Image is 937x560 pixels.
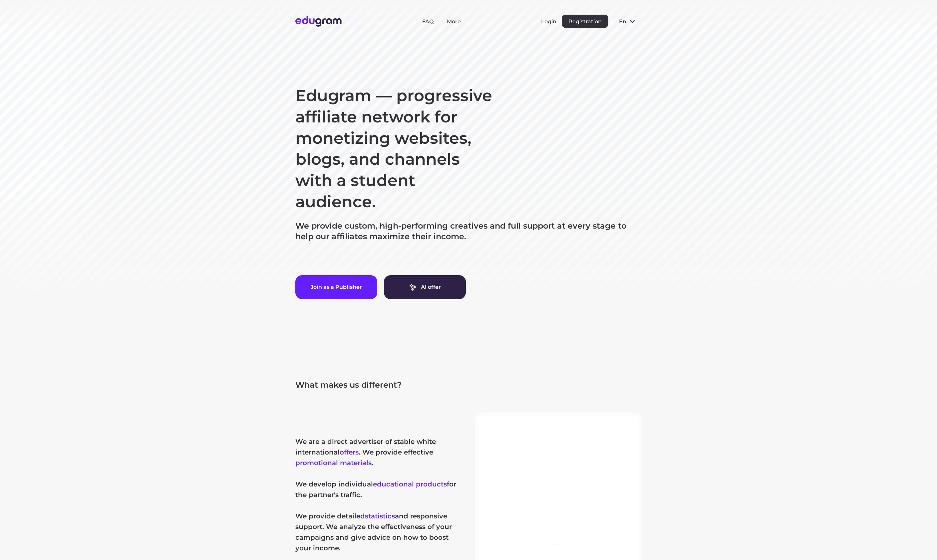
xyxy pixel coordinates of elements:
p: We are a direct advertiser of stable white international . We provide effective . [295,436,462,468]
p: We provide detailed and responsive support. We analyze the effectiveness of your campaigns and gi... [295,511,462,553]
button: offers [340,448,359,456]
p: We develop individual for the partner's traffic. [295,479,462,500]
p: What makes us different? [295,380,642,390]
button: Join as a Publisher [295,275,377,299]
a: More [447,18,461,25]
button: Registration [562,15,608,28]
p: We provide custom, high-performing creatives and full support at every stage to help our affiliat... [295,221,642,242]
span: en [619,18,626,25]
a: AI offer [384,275,466,299]
button: en [614,15,642,28]
button: statistics [365,512,395,520]
img: Edugram Logo [295,16,342,27]
h1: Edugram — progressive affiliate network for monetizing websites, blogs, and channels with a stude... [295,85,495,213]
button: promotional materials [295,459,372,467]
button: educational products [373,480,447,488]
button: Login [541,18,556,25]
a: FAQ [422,18,434,25]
